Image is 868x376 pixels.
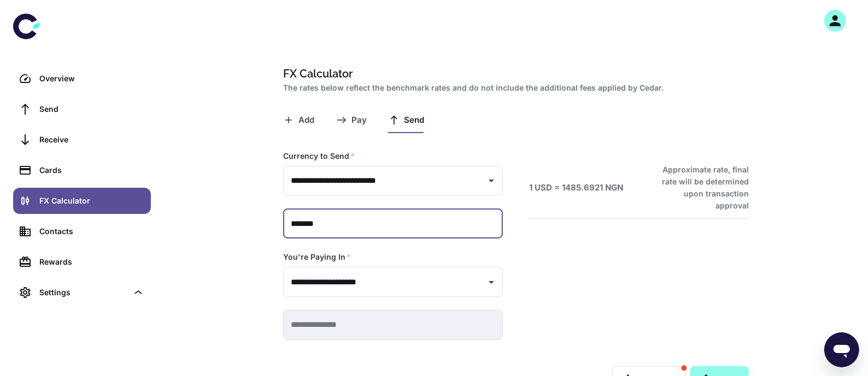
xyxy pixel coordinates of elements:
span: Pay [351,115,367,126]
h6: Approximate rate, final rate will be determined upon transaction approval [650,164,749,212]
div: Rewards [39,256,144,268]
div: FX Calculator [39,195,144,207]
a: Rewards [13,249,151,275]
div: Receive [39,134,144,146]
h1: FX Calculator [283,65,744,82]
label: You're Paying In [283,252,351,262]
div: Settings [13,279,151,306]
h2: The rates below reflect the benchmark rates and do not include the additional fees applied by Cedar. [283,82,744,94]
a: Receive [13,127,151,153]
div: Contacts [39,225,144,237]
a: Overview [13,65,151,92]
a: FX Calculator [13,188,151,214]
div: Send [39,103,144,115]
a: Send [13,96,151,122]
iframe: Button to launch messaging window [824,332,859,367]
span: Add [298,115,314,126]
h6: 1 USD = 1485.6921 NGN [529,182,623,194]
div: Settings [39,287,128,299]
span: Send [404,115,424,126]
label: Currency to Send [283,151,355,162]
div: Overview [39,73,144,85]
button: Open [484,274,499,290]
button: Open [484,173,499,188]
a: Contacts [13,218,151,244]
a: Cards [13,157,151,183]
div: Cards [39,164,144,176]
